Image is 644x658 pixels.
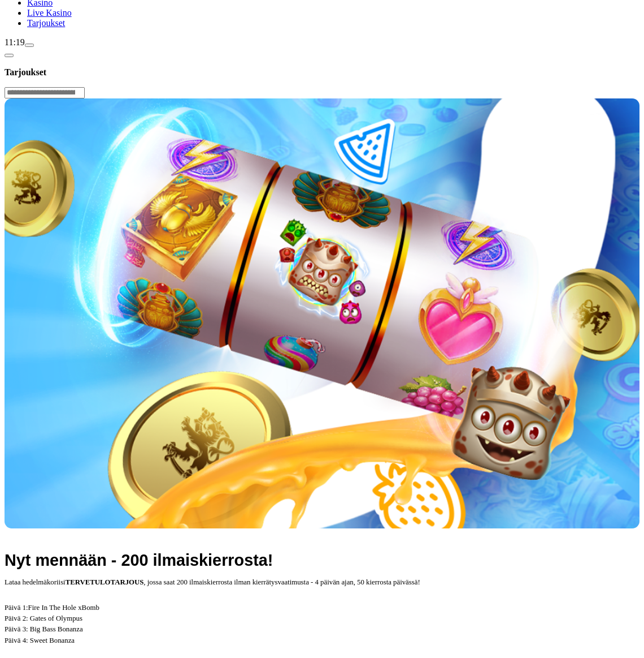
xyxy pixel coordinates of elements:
span: Tarjoukset [27,18,65,28]
h3: Tarjoukset [5,67,639,78]
span: Fire In The Hole xBomb [28,604,99,612]
button: live-chat [25,44,34,47]
span: 11:19 [5,37,25,47]
p: Lataa hedelmäkoriisi , jossa saat 200 ilmaiskierrosta ilman kierrätysvaatimusta - 4 päivän ajan, ... [5,577,639,588]
a: poker-chip iconLive Kasino [27,8,72,18]
strong: TERVETULOTARJOUS [66,578,144,586]
input: Search [5,87,85,98]
h1: Nyt mennään - 200 ilmaiskierrosta! [5,551,639,570]
button: chevron-left icon [5,54,14,57]
p: Päivä 1: Päivä 2: Gates of Olympus Päivä 3: Big Bass Bonanza Päivä 4: Sweet Bonanza [5,603,639,646]
span: Live Kasino [27,8,72,18]
img: Kasinon Tervetulotarjous [5,98,639,528]
a: gift-inverted iconTarjoukset [27,18,65,28]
